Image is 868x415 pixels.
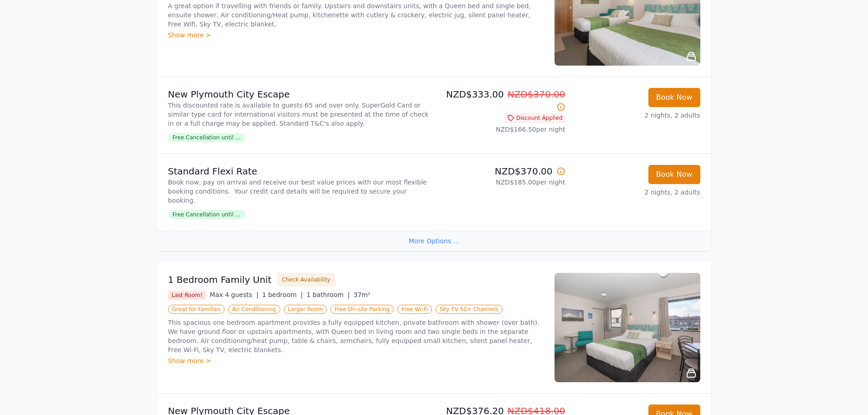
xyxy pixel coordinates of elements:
[436,305,503,314] span: Sky TV 50+ Channels
[397,305,432,314] span: Free Wi-Fi
[648,165,700,184] button: Book Now
[168,210,245,219] span: Free Cancellation until ...
[438,178,565,187] p: NZD$185.00 per night
[438,88,565,113] p: NZD$333.00
[508,89,565,100] span: NZD$370.00
[504,113,565,123] span: Discount Applied
[168,291,206,300] span: Last Room!
[157,231,711,251] div: More Options ...
[168,88,431,101] p: New Plymouth City Escape
[168,101,431,128] p: This discounted rate is available to guests 65 and over only. SuperGold Card or similar type card...
[573,111,700,120] p: 2 nights, 2 adults
[168,273,272,286] h3: 1 Bedroom Family Unit
[438,125,565,134] p: NZD$166.50 per night
[168,318,544,354] p: This spacious one bedroom apartment provides a fully equipped kitchen, private bathroom with show...
[168,133,245,142] span: Free Cancellation until ...
[168,31,544,40] div: Show more >
[262,291,303,298] span: 1 bedroom |
[438,165,565,178] p: NZD$370.00
[354,291,370,298] span: 37m²
[277,273,335,287] button: Check Availability
[307,291,350,298] span: 1 bathroom |
[168,356,544,365] div: Show more >
[648,88,700,107] button: Book Now
[228,305,280,314] span: Air Conditioning
[210,291,258,298] span: Max 4 guests |
[168,165,431,178] p: Standard Flexi Rate
[168,305,225,314] span: Great for Families
[168,178,431,205] p: Book now, pay on arrival and receive our best value prices with our most flexible booking conditi...
[330,305,394,314] span: Free On-site Parking
[168,1,544,29] p: A great option if travelling with friends or family. Upstairs and downstairs units, with a Queen ...
[573,188,700,197] p: 2 nights, 2 adults
[284,305,327,314] span: Larger Room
